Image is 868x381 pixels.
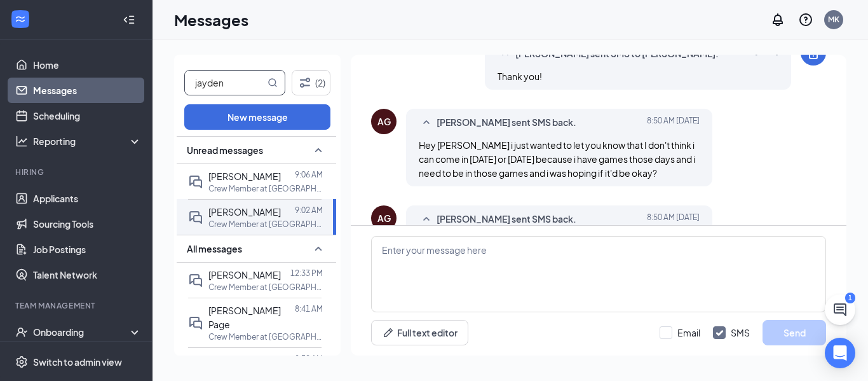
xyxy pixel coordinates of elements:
[33,186,142,211] a: Applicants
[798,12,813,27] svg: QuestionInfo
[647,212,700,227] span: [DATE] 8:50 AM
[290,268,323,279] p: 12:33 PM
[33,135,142,148] div: Reporting
[15,356,28,368] svg: Settings
[15,135,28,148] svg: Analysis
[295,169,323,180] p: 9:06 AM
[292,70,330,95] button: Filter (2)
[184,104,330,130] button: New message
[208,219,323,230] p: Crew Member at [GEOGRAPHIC_DATA][PERSON_NAME] #1033 - Diamond
[437,212,576,227] span: [PERSON_NAME] sent SMS back.
[33,211,142,237] a: Sourcing Tools
[174,9,248,31] h1: Messages
[33,356,122,368] div: Switch to admin view
[15,167,139,177] div: Hiring
[311,142,326,158] svg: SmallChevronUp
[647,115,700,130] span: [DATE] 8:50 AM
[208,282,323,293] p: Crew Member at [GEOGRAPHIC_DATA][PERSON_NAME] #1033 - Diamond
[33,326,131,338] div: Onboarding
[208,170,281,182] span: [PERSON_NAME]
[208,305,281,330] span: [PERSON_NAME] Page
[845,293,855,303] div: 1
[437,115,576,130] span: [PERSON_NAME] sent SMS back.
[33,237,142,262] a: Job Postings
[123,13,135,26] svg: Collapse
[268,78,278,88] svg: MagnifyingGlass
[188,273,203,288] svg: DoubleChat
[208,269,281,281] span: [PERSON_NAME]
[825,294,855,325] button: ChatActive
[187,144,263,156] span: Unread messages
[295,205,323,216] p: 9:02 AM
[187,242,242,255] span: All messages
[498,71,542,82] span: Thank you!
[770,12,785,27] svg: Notifications
[419,139,695,179] span: Hey [PERSON_NAME] i just wanted to let you know that I don't think i can come in [DATE] or [DATE]...
[188,315,203,331] svg: DoubleChat
[33,78,142,103] a: Messages
[371,320,468,345] button: Full text editorPen
[419,212,434,227] svg: SmallChevronUp
[208,183,323,194] p: Crew Member at [GEOGRAPHIC_DATA][PERSON_NAME] #1033 - Diamond
[295,303,323,314] p: 8:41 AM
[828,14,839,25] div: MK
[311,241,326,256] svg: SmallChevronUp
[188,210,203,225] svg: DoubleChat
[377,212,391,225] div: AG
[208,331,323,342] p: Crew Member at [GEOGRAPHIC_DATA][PERSON_NAME] #1033 - Diamond
[297,75,313,90] svg: Filter
[763,320,826,345] button: Send
[377,115,391,128] div: AG
[825,338,855,368] div: Open Intercom Messenger
[188,174,203,190] svg: DoubleChat
[33,103,142,128] a: Scheduling
[208,354,281,366] span: [PERSON_NAME]
[14,13,27,25] svg: WorkstreamLogo
[419,115,434,130] svg: SmallChevronUp
[15,300,139,311] div: Team Management
[33,262,142,287] a: Talent Network
[185,71,265,95] input: Search
[382,326,395,339] svg: Pen
[832,302,848,317] svg: ChatActive
[15,326,28,338] svg: UserCheck
[208,206,281,218] span: [PERSON_NAME]
[33,52,142,78] a: Home
[295,353,323,364] p: 8:30 AM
